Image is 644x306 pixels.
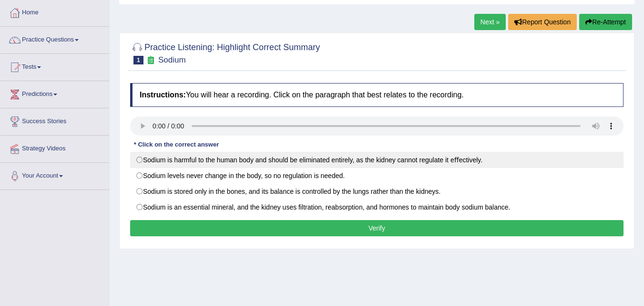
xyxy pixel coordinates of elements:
[579,14,632,30] button: Re-Attempt
[0,81,109,105] a: Predictions
[474,14,506,30] a: Next »
[130,41,320,64] h2: Practice Listening: Highlight Correct Summary
[0,136,109,159] a: Strategy Videos
[133,56,143,64] span: 1
[146,56,156,65] small: Exam occurring question
[0,27,109,51] a: Practice Questions
[130,83,624,107] h4: You will hear a recording. Click on the paragraph that best relates to the recording.
[130,199,624,215] label: Sodium is an essential mineral, and the kidney uses ﬁltration, reabsorption, and hormones to main...
[130,183,624,200] label: Sodium is stored only in the bones, and its balance is controlled by the lungs rather than the ki...
[130,220,624,236] button: Verify
[0,108,109,132] a: Success Stories
[508,14,577,30] button: Report Question
[158,55,186,64] small: Sodium
[130,168,624,184] label: Sodium levels never change in the body, so no regulation is needed.
[130,140,223,149] div: * Click on the correct answer
[0,163,109,187] a: Your Account
[130,152,624,168] label: Sodium is harmful to the human body and should be eliminated entirely, as the kidney cannot regul...
[140,91,186,99] b: Instructions:
[0,54,109,78] a: Tests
